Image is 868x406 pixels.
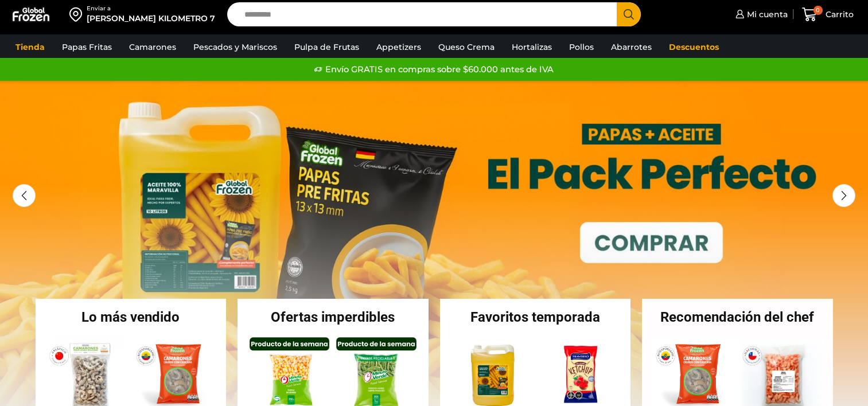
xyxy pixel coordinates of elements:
div: Next slide [832,184,855,207]
a: Queso Crema [433,36,500,58]
a: Pulpa de Frutas [289,36,365,58]
h2: Favoritos temporada [440,310,631,324]
a: Tienda [10,36,50,58]
div: [PERSON_NAME] KILOMETRO 7 [87,13,215,24]
a: Mi cuenta [733,3,788,26]
a: Appetizers [371,36,427,58]
span: Carrito [823,9,854,20]
a: Camarones [123,36,182,58]
div: Previous slide [13,184,36,207]
a: Pollos [563,36,600,58]
div: Enviar a [87,5,215,13]
h2: Ofertas imperdibles [238,310,429,324]
h2: Lo más vendido [36,310,227,324]
a: 0 Carrito [799,1,857,28]
h2: Recomendación del chef [642,310,833,324]
button: Search button [617,2,641,26]
a: Hortalizas [506,36,558,58]
a: Papas Fritas [56,36,118,58]
a: Pescados y Mariscos [188,36,283,58]
span: 0 [813,6,823,15]
img: address-field-icon.svg [69,5,87,24]
a: Descuentos [663,36,725,58]
a: Abarrotes [605,36,657,58]
span: Mi cuenta [744,9,788,20]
